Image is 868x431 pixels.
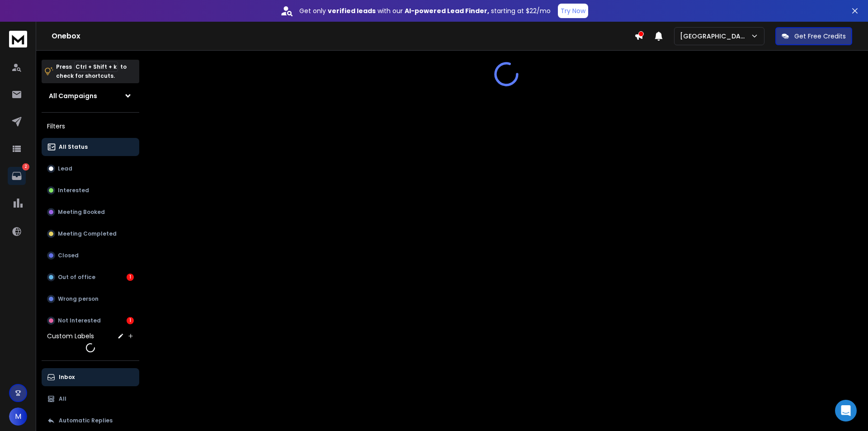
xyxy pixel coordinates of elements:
[58,317,101,324] p: Not Interested
[42,390,139,408] button: All
[42,268,139,286] button: Out of office1
[9,31,27,47] img: logo
[775,27,852,45] button: Get Free Credits
[58,208,105,216] p: Meeting Booked
[22,163,29,171] p: 2
[59,143,88,151] p: All Status
[9,407,27,426] button: M
[127,317,134,324] div: 1
[42,290,139,308] button: Wrong person
[328,6,376,15] strong: verified leads
[47,332,94,341] h3: Custom Labels
[58,230,117,237] p: Meeting Completed
[42,160,139,178] button: Lead
[42,312,139,330] button: Not Interested1
[127,274,134,281] div: 1
[59,395,66,403] p: All
[74,62,118,72] span: Ctrl + Shift + k
[835,400,857,422] div: Open Intercom Messenger
[558,4,588,18] button: Try Now
[59,417,113,424] p: Automatic Replies
[58,274,95,281] p: Out of office
[561,6,585,15] p: Try Now
[405,6,489,15] strong: AI-powered Lead Finder,
[42,181,139,199] button: Interested
[58,187,89,194] p: Interested
[42,412,139,430] button: Automatic Replies
[58,252,79,259] p: Closed
[42,120,139,133] h3: Filters
[42,203,139,221] button: Meeting Booked
[42,246,139,265] button: Closed
[56,62,127,81] p: Press to check for shortcuts.
[52,31,634,42] h1: Onebox
[299,6,551,15] p: Get only with our starting at $22/mo
[42,87,139,105] button: All Campaigns
[42,138,139,156] button: All Status
[58,295,99,303] p: Wrong person
[59,374,75,381] p: Inbox
[58,165,72,172] p: Lead
[49,91,97,100] h1: All Campaigns
[794,32,846,41] p: Get Free Credits
[42,225,139,243] button: Meeting Completed
[680,32,750,41] p: [GEOGRAPHIC_DATA]
[42,368,139,386] button: Inbox
[8,167,26,185] a: 2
